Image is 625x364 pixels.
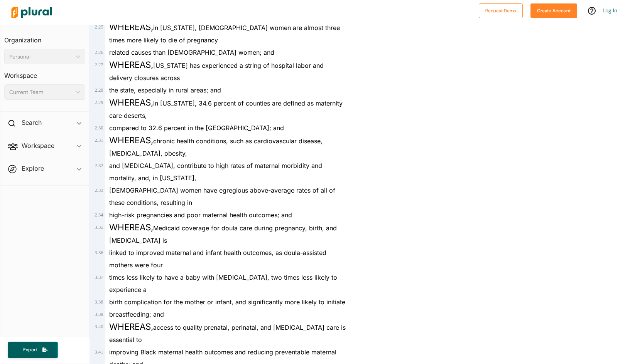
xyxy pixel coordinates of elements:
span: Medicaid coverage for doula care during pregnancy, birth, and [MEDICAL_DATA] is [109,224,337,244]
h3: Workspace [4,64,85,81]
span: times less likely to have a baby with [MEDICAL_DATA], two times less likely to experience a [109,273,337,294]
button: Export [8,342,58,358]
span: 2 . 32 [95,163,103,168]
span: WHEREAS, [109,222,153,232]
span: WHEREAS, [109,135,153,145]
span: 2 . 28 [95,87,103,93]
span: the state, especially in rural areas; and [109,86,221,94]
span: and [MEDICAL_DATA], contribute to high rates of maternal morbidity and mortality, and, in [US_STA... [109,162,322,182]
h2: Search [22,118,42,127]
span: 3 . 35 [95,225,103,230]
a: Create Account [530,6,577,14]
span: 3 . 36 [95,250,103,255]
span: WHEREAS, [109,59,153,70]
span: Export [18,347,42,353]
span: 2 . 25 [95,24,103,30]
div: Current Team [9,88,73,96]
span: [US_STATE] has experienced a string of hospital labor and delivery closures across [109,62,324,82]
span: high-risk pregnancies and poor maternal health outcomes; and [109,211,292,219]
span: 3 . 39 [95,312,103,317]
span: WHEREAS, [109,97,153,107]
button: Create Account [530,3,577,18]
span: related causes than [DEMOGRAPHIC_DATA] women; and [109,49,274,56]
button: Request Demo [479,3,523,18]
span: 2 . 31 [95,138,103,143]
span: [DEMOGRAPHIC_DATA] women have egregious above-average rates of all of these conditions, resulting in [109,186,335,206]
span: 3 . 41 [95,349,103,355]
h3: Organization [4,29,85,46]
div: Personal [9,53,73,61]
span: 3 . 37 [95,275,103,280]
span: 2 . 30 [95,125,103,131]
span: birth complication for the mother or infant, and significantly more likely to initiate [109,298,345,306]
span: breastfeeding; and [109,310,164,318]
span: 2 . 33 [95,188,103,193]
span: 2 . 26 [95,50,103,55]
span: 3 . 40 [95,324,103,329]
span: 2 . 27 [95,62,103,67]
span: WHEREAS, [109,22,153,32]
a: Request Demo [479,6,523,14]
span: 3 . 38 [95,299,103,305]
span: 2 . 29 [95,100,103,105]
span: 2 . 34 [95,212,103,218]
span: chronic health conditions, such as cardiovascular disease, [MEDICAL_DATA], obesity, [109,137,323,157]
span: in [US_STATE], 34.6 percent of counties are defined as maternity care deserts, [109,99,343,119]
a: Log In [603,7,617,14]
span: compared to 32.6 percent in the [GEOGRAPHIC_DATA]; and [109,124,284,132]
span: access to quality prenatal, perinatal, and [MEDICAL_DATA] care is essential to [109,324,346,344]
span: WHEREAS, [109,321,153,332]
span: linked to improved maternal and infant health outcomes, as doula-assisted mothers were four [109,249,326,269]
